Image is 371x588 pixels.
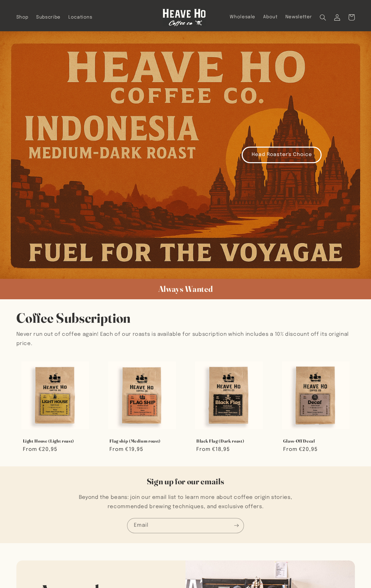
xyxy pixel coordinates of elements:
a: Black Flag (Dark roast) [196,438,262,444]
span: Newsletter [285,14,312,20]
span: Locations [68,15,92,20]
a: Subscribe [32,11,65,24]
a: Head Roaster's Choice [242,147,322,163]
input: Email [127,518,244,533]
a: Newsletter [281,10,316,24]
span: About [263,14,277,20]
span: Subscribe [36,15,61,20]
h2: Coffee Subscription [16,309,355,327]
a: Flag ship (Medium roast) [109,438,175,444]
a: About [259,10,281,24]
h2: Sign up for our emails [29,476,342,487]
a: Glass-Off Decaf [283,438,348,444]
span: Shop [16,15,29,20]
p: Never run out of coffee again! Each of our roasts is available for subscription which includes a ... [16,330,355,348]
p: Beyond the beans: join our email list to learn more about coffee origin stories, recommended brew... [72,493,299,511]
a: Locations [64,11,96,24]
img: Heave Ho Coffee Co [163,9,206,26]
button: Subscribe [229,518,244,533]
span: Always Wanted [158,284,213,294]
a: Wholesale [226,10,259,24]
summary: Search [316,10,330,24]
span: Wholesale [230,14,255,20]
ul: Slider [16,356,355,462]
a: Shop [12,11,32,24]
a: Light House (Light roast) [23,438,88,444]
